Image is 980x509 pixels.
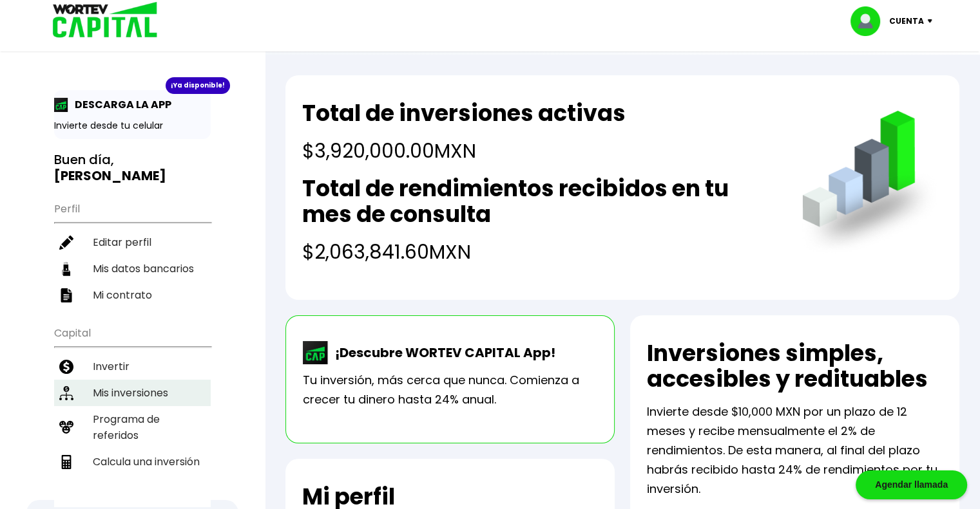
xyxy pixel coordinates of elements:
img: contrato-icon.f2db500c.svg [59,288,73,302]
p: Tu inversión, más cerca que nunca. Comienza a crecer tu dinero hasta 24% anual. [303,371,597,409]
p: DESCARGA LA APP [68,97,171,113]
img: recomiendanos-icon.9b8e9327.svg [59,420,73,434]
ul: Capital [54,319,211,507]
p: Invierte desde $10,000 MXN por un plazo de 12 meses y recibe mensualmente el 2% de rendimientos. ... [647,402,943,499]
img: grafica.516fef24.png [796,111,943,257]
img: invertir-icon.b3b967d7.svg [59,360,73,374]
img: inversiones-icon.6695dc30.svg [59,386,73,400]
a: Mis datos bancarios [54,255,211,282]
ul: Perfil [54,194,211,308]
a: Programa de referidos [54,406,211,449]
img: icon-down [924,19,941,23]
a: Invertir [54,353,211,380]
a: Calcula una inversión [54,449,211,475]
img: wortev-capital-app-icon [303,341,329,364]
a: Editar perfil [54,229,211,255]
b: [PERSON_NAME] [54,167,166,185]
img: calculadora-icon.17d418c4.svg [59,455,73,469]
a: Mis inversiones [54,380,211,406]
h4: $2,063,841.60 MXN [302,237,776,266]
h4: $3,920,000.00 MXN [302,136,626,165]
img: app-icon [54,98,68,112]
p: ¡Descubre WORTEV CAPITAL App! [329,343,555,362]
p: Cuenta [889,12,924,31]
h3: Buen día, [54,152,211,184]
div: Agendar llamada [856,470,967,499]
h2: Total de inversiones activas [302,100,626,126]
div: ¡Ya disponible! [166,77,230,94]
p: Invierte desde tu celular [54,119,211,133]
img: datos-icon.10cf9172.svg [59,262,73,276]
img: editar-icon.952d3147.svg [59,236,73,250]
img: profile-image [850,6,889,36]
h2: Total de rendimientos recibidos en tu mes de consulta [302,176,776,227]
h2: Inversiones simples, accesibles y redituables [647,340,943,392]
a: Mi contrato [54,282,211,308]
